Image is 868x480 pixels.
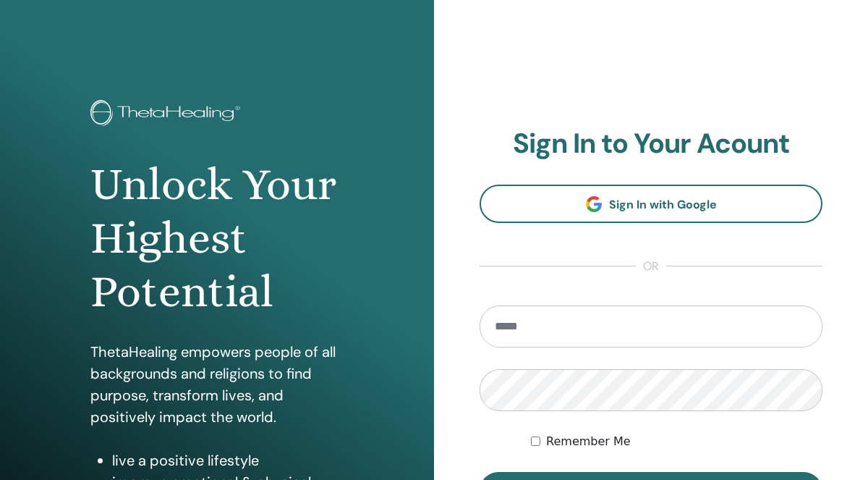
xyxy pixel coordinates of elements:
[546,433,631,450] label: Remember Me
[90,158,344,319] h1: Unlock Your Highest Potential
[609,197,717,212] span: Sign In with Google
[112,450,344,471] li: live a positive lifestyle
[480,185,822,223] a: Sign In with Google
[90,341,344,428] p: ThetaHealing empowers people of all backgrounds and religions to find purpose, transform lives, a...
[531,433,822,450] div: Keep me authenticated indefinitely or until I manually logout
[636,258,666,275] span: or
[480,127,822,161] h2: Sign In to Your Acount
